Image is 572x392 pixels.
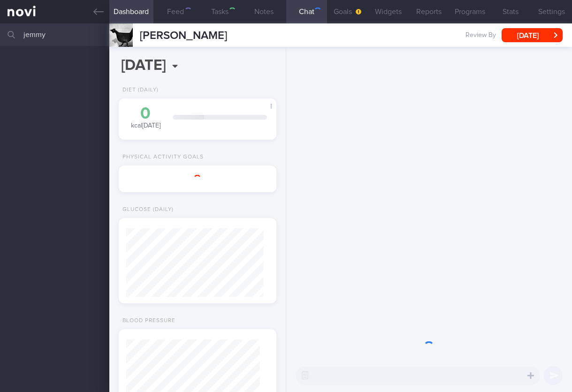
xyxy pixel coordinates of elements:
[502,28,563,42] button: [DATE]
[119,206,174,213] div: Glucose (Daily)
[465,31,496,40] span: Review By
[140,30,227,41] span: [PERSON_NAME]
[128,106,163,122] div: 0
[119,87,159,94] div: Diet (Daily)
[128,106,163,130] div: kcal [DATE]
[119,317,175,324] div: Blood Pressure
[119,154,204,161] div: Physical Activity Goals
